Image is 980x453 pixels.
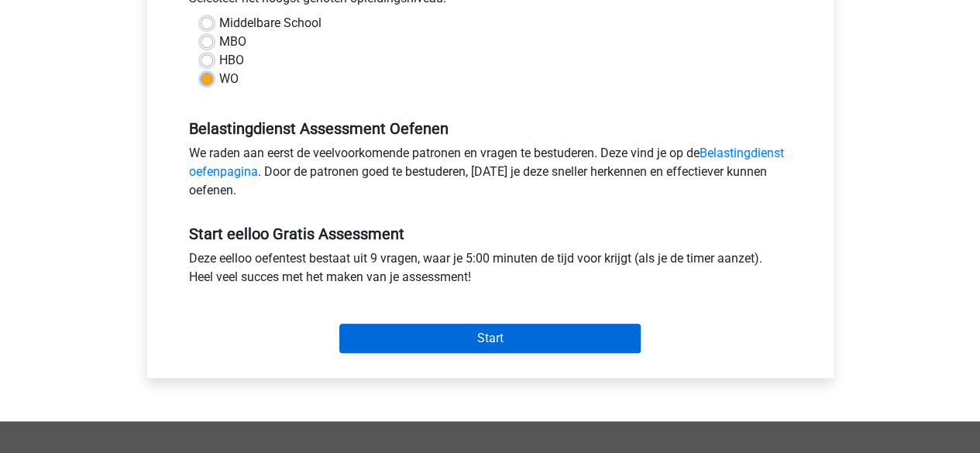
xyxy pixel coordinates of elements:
[177,249,803,293] div: Deze eelloo oefentest bestaat uit 9 vragen, waar je 5:00 minuten de tijd voor krijgt (als je de t...
[219,51,244,70] label: HBO
[219,14,322,33] label: Middelbare School
[189,225,792,243] h5: Start eelloo Gratis Assessment
[189,119,792,138] h5: Belastingdienst Assessment Oefenen
[339,324,641,353] input: Start
[177,144,803,206] div: We raden aan eerst de veelvoorkomende patronen en vragen te bestuderen. Deze vind je op de . Door...
[219,33,246,51] label: MBO
[219,70,239,88] label: WO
